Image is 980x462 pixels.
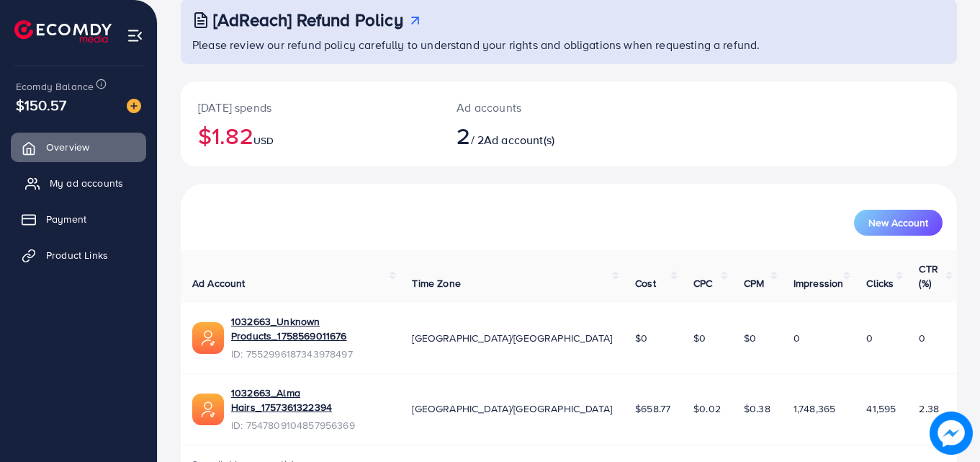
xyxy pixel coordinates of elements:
[11,241,146,270] a: Product Links
[14,20,112,43] img: logo
[16,79,94,94] span: Ecomdy Balance
[794,331,800,345] span: 0
[794,401,835,416] span: 1,748,365
[484,132,554,148] span: Ad account(s)
[46,140,89,154] span: Overview
[866,331,873,345] span: 0
[192,322,224,354] img: ic-ads-acc.e4c84228.svg
[919,331,925,345] span: 0
[635,276,656,290] span: Cost
[693,331,706,345] span: $0
[127,27,143,44] img: menu
[127,99,141,113] img: image
[919,262,938,290] span: CTR (%)
[457,122,616,149] h2: / 2
[457,99,616,116] p: Ad accounts
[192,394,224,425] img: ic-ads-acc.e4c84228.svg
[866,401,896,416] span: 41,595
[412,331,612,345] span: [GEOGRAPHIC_DATA]/[GEOGRAPHIC_DATA]
[231,386,389,415] a: 1032663_Alma Hairs_1757361322394
[16,94,66,115] span: $150.57
[11,169,146,197] a: My ad accounts
[919,401,939,416] span: 2.38
[457,119,470,152] span: 2
[231,418,389,432] span: ID: 7547809104857956369
[693,276,712,290] span: CPC
[744,276,764,290] span: CPM
[868,218,928,228] span: New Account
[412,276,460,290] span: Time Zone
[11,133,146,161] a: Overview
[198,122,422,149] h2: $1.82
[231,347,389,361] span: ID: 7552996187343978497
[46,248,108,262] span: Product Links
[794,276,844,290] span: Impression
[50,176,123,190] span: My ad accounts
[213,9,403,30] h3: [AdReach] Refund Policy
[253,133,274,148] span: USD
[231,314,389,344] a: 1032663_Unknown Products_1758569011676
[412,401,612,416] span: [GEOGRAPHIC_DATA]/[GEOGRAPHIC_DATA]
[192,276,246,290] span: Ad Account
[192,36,948,53] p: Please review our refund policy carefully to understand your rights and obligations when requesti...
[635,401,670,416] span: $658.77
[744,401,770,416] span: $0.38
[693,401,721,416] span: $0.02
[11,205,146,234] a: Payment
[635,331,647,345] span: $0
[46,212,86,226] span: Payment
[744,331,756,345] span: $0
[198,99,422,116] p: [DATE] spends
[930,412,973,455] img: image
[854,210,943,236] button: New Account
[866,276,894,290] span: Clicks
